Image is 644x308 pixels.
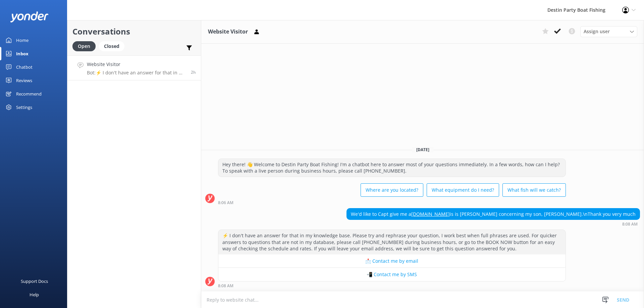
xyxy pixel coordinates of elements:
a: Open [72,42,99,50]
div: Closed [99,41,124,51]
div: ⚡ I don't have an answer for that in my knowledge base. Please try and rephrase your question, I ... [218,230,566,254]
div: Oct 11 2025 08:06am (UTC -05:00) America/Cancun [218,200,566,205]
a: [DOMAIN_NAME] [411,211,450,217]
div: Home [16,34,29,47]
h4: Website Visitor [87,61,186,68]
strong: 8:08 AM [622,222,638,226]
a: Website VisitorBot:⚡ I don't have an answer for that in my knowledge base. Please try and rephras... [67,55,201,80]
span: Assign user [584,28,610,35]
a: Closed [99,42,128,50]
strong: 8:08 AM [218,284,233,288]
div: Recommend [16,87,42,101]
span: [DATE] [412,147,433,152]
div: Chatbot [16,60,33,74]
button: 📩 Contact me by email [218,254,566,268]
div: Hey there! 👋 Welcome to Destin Party Boat Fishing! I'm a chatbot here to answer most of your ques... [218,159,566,177]
div: Assign User [580,26,637,37]
div: Reviews [16,74,32,87]
div: Support Docs [21,274,48,288]
h3: Website Visitor [208,27,248,36]
div: Oct 11 2025 08:08am (UTC -05:00) America/Cancun [346,222,640,226]
div: Settings [16,101,32,114]
img: yonder-white-logo.png [10,11,49,22]
button: 📲 Contact me by SMS [218,268,566,281]
div: We'd like to Capt give me a is is [PERSON_NAME] concerning my son, [PERSON_NAME].\nThank you very... [347,208,640,220]
div: Oct 11 2025 08:08am (UTC -05:00) America/Cancun [218,283,566,288]
button: Where are you located? [361,183,423,197]
p: Bot: ⚡ I don't have an answer for that in my knowledge base. Please try and rephrase your questio... [87,70,186,76]
div: Open [72,41,96,51]
div: Inbox [16,47,29,60]
span: Oct 11 2025 08:08am (UTC -05:00) America/Cancun [191,69,196,75]
button: What equipment do I need? [427,183,499,197]
button: What fish will we catch? [502,183,566,197]
div: Help [30,288,39,301]
h2: Conversations [72,25,196,38]
strong: 8:06 AM [218,201,233,205]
